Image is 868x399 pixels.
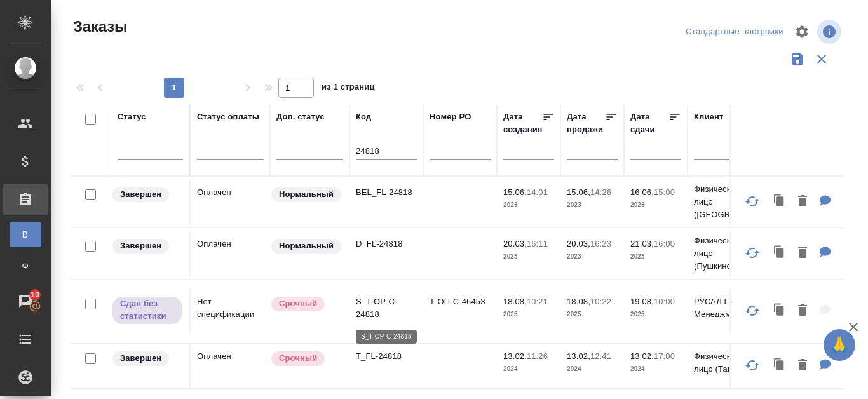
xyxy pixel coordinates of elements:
[567,250,618,263] p: 2023
[630,239,654,248] p: 21.03,
[590,297,611,306] p: 10:22
[694,350,755,375] p: Физическое лицо (Таганка)
[792,240,813,266] button: Удалить
[270,238,343,255] div: Статус по умолчанию для стандартных заказов
[829,332,850,358] span: 🙏
[654,351,675,361] p: 17:00
[567,308,618,321] p: 2025
[270,186,343,203] div: Статус по умолчанию для стандартных заказов
[630,187,654,197] p: 16.06,
[16,228,35,241] span: В
[503,297,527,306] p: 18.08,
[503,187,527,197] p: 15.06,
[279,188,334,201] p: Нормальный
[10,222,41,247] a: В
[792,298,813,324] button: Удалить
[503,111,542,136] div: Дата создания
[768,353,792,379] button: Клонировать
[694,234,755,273] p: Физическое лицо (Пушкинская)
[694,183,755,221] p: Физическое лицо ([GEOGRAPHIC_DATA])
[120,240,161,252] p: Завершен
[810,47,834,71] button: Сбросить фильтры
[737,238,768,268] button: Обновить
[630,308,681,321] p: 2025
[16,260,35,273] span: Ф
[10,254,41,279] a: Ф
[630,351,654,361] p: 13.02,
[503,239,527,248] p: 20.03,
[654,187,675,197] p: 15:00
[191,344,270,388] td: Оплачен
[23,288,47,301] span: 10
[737,295,768,326] button: Обновить
[322,79,375,98] span: из 1 страниц
[503,351,527,361] p: 13.02,
[654,297,675,306] p: 10:00
[527,351,548,361] p: 11:26
[118,111,146,123] div: Статус
[120,188,161,201] p: Завершен
[567,297,590,306] p: 18.08,
[503,199,554,212] p: 2023
[527,187,548,197] p: 14:01
[824,329,855,361] button: 🙏
[191,289,270,334] td: Нет спецификации
[792,189,813,215] button: Удалить
[567,111,605,136] div: Дата продажи
[768,298,792,324] button: Клонировать
[567,187,590,197] p: 15.06,
[276,111,325,123] div: Доп. статус
[430,111,471,123] div: Номер PO
[630,363,681,375] p: 2024
[356,350,417,363] p: T_FL-24818
[768,240,792,266] button: Клонировать
[630,250,681,263] p: 2023
[111,186,183,203] div: Выставляет КМ при направлении счета или после выполнения всех работ/сдачи заказа клиенту. Окончат...
[630,297,654,306] p: 19.08,
[527,239,548,248] p: 16:11
[630,199,681,212] p: 2023
[503,308,554,321] p: 2025
[120,297,174,323] p: Сдан без статистики
[785,47,810,71] button: Сохранить фильтры
[3,285,48,317] a: 10
[567,199,618,212] p: 2023
[694,295,755,321] p: РУСАЛ Глобал Менеджмент
[111,238,183,255] div: Выставляет КМ при направлении счета или после выполнения всех работ/сдачи заказа клиенту. Окончат...
[356,295,417,321] p: S_T-OP-C-24818
[279,352,317,365] p: Срочный
[191,231,270,276] td: Оплачен
[111,350,183,367] div: Выставляет КМ при направлении счета или после выполнения всех работ/сдачи заказа клиенту. Окончат...
[191,180,270,224] td: Оплачен
[787,17,817,47] span: Настроить таблицу
[270,350,343,367] div: Выставляется автоматически, если на указанный объем услуг необходимо больше времени в стандартном...
[567,239,590,248] p: 20.03,
[817,20,844,44] span: Посмотреть информацию
[630,111,668,136] div: Дата сдачи
[590,351,611,361] p: 12:41
[682,22,787,42] div: split button
[590,187,611,197] p: 14:26
[737,186,768,217] button: Обновить
[356,186,417,199] p: BEL_FL-24818
[70,17,127,37] span: Заказы
[503,250,554,263] p: 2023
[567,363,618,375] p: 2024
[279,240,334,252] p: Нормальный
[120,352,161,365] p: Завершен
[792,353,813,379] button: Удалить
[423,289,497,334] td: Т-ОП-С-46453
[590,239,611,248] p: 16:23
[694,111,723,123] div: Клиент
[279,297,317,310] p: Срочный
[270,295,343,313] div: Выставляется автоматически, если на указанный объем услуг необходимо больше времени в стандартном...
[567,351,590,361] p: 13.02,
[503,363,554,375] p: 2024
[737,350,768,381] button: Обновить
[527,297,548,306] p: 10:21
[197,111,259,123] div: Статус оплаты
[356,238,417,250] p: D_FL-24818
[356,111,371,123] div: Код
[654,239,675,248] p: 16:00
